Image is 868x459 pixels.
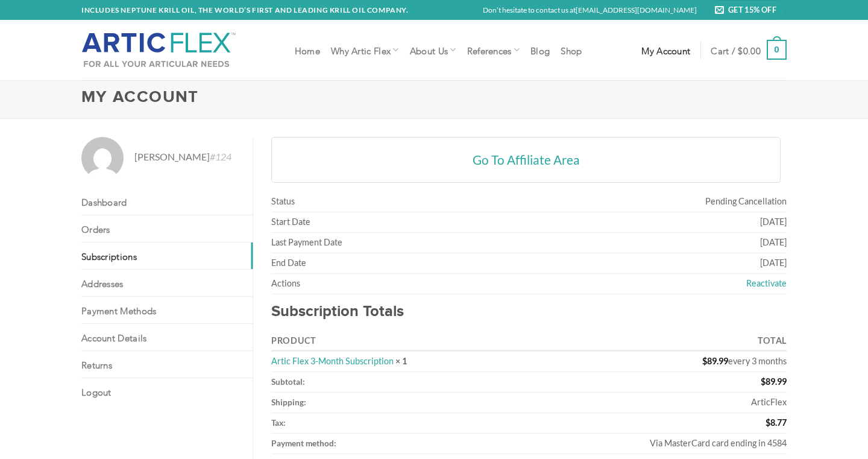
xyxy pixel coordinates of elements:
span: [PERSON_NAME] [134,149,231,165]
td: Start Date [271,212,512,233]
p: Don’t hesitate to contact us at [483,4,697,16]
th: Payment method: [271,434,528,454]
a: Logout [81,378,253,405]
a: Payment methods [81,297,253,323]
span: $ [738,48,743,52]
td: Actions [271,274,512,294]
em: #124 [210,151,231,162]
h1: My Account [81,90,787,110]
span: $ [766,417,770,428]
bdi: 0.00 [738,48,761,52]
a: Subscriptions [81,242,253,269]
a: Cart / $0.00 0 [711,31,787,69]
span: 89.99 [702,356,728,366]
td: End Date [271,253,512,274]
a: Home [295,39,320,61]
span: 8.77 [766,417,787,428]
td: Last Payment Date [271,233,512,253]
a: [EMAIL_ADDRESS][DOMAIN_NAME] [576,5,697,14]
span: $ [761,376,766,387]
a: Addresses [81,270,253,296]
td: Status [271,192,512,212]
a: Shop [561,39,582,61]
td: [DATE] [512,253,787,274]
a: Returns [81,351,253,378]
span: $ [702,356,707,366]
th: Product [271,332,528,352]
strong: × 1 [395,356,407,366]
a: Artic Flex 3-Month Subscription [271,356,394,366]
td: [DATE] [512,212,787,233]
span: 89.99 [761,376,787,387]
a: Dashboard [81,188,253,215]
td: [DATE] [512,233,787,253]
td: ArticFlex [528,393,787,413]
img: Artic Flex [81,32,236,68]
th: Tax: [271,413,528,434]
strong: 0 [767,40,787,60]
td: Pending Cancellation [512,192,787,212]
span: Cart / [711,45,761,55]
td: Via MasterCard card ending in 4584 [528,434,787,454]
td: every 3 months [528,352,787,372]
strong: INCLUDES NEPTUNE KRILL OIL, THE WORLD’S FIRST AND LEADING KRILL OIL COMPANY. [81,5,409,14]
a: Account details [81,324,253,350]
h2: Subscription Totals [271,304,787,324]
th: Shipping: [271,393,528,413]
a: Orders [81,215,253,242]
th: Total [528,332,787,352]
a: Why Artic Flex [331,38,399,62]
a: Go To Affiliate Area [271,137,781,182]
span: My account [641,45,690,55]
span: Get 15% Off [728,4,781,16]
a: About Us [410,38,456,62]
a: Reactivate [746,278,787,288]
th: Subtotal: [271,372,528,393]
a: References [467,38,520,62]
a: Blog [530,39,550,61]
a: My account [641,39,690,61]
